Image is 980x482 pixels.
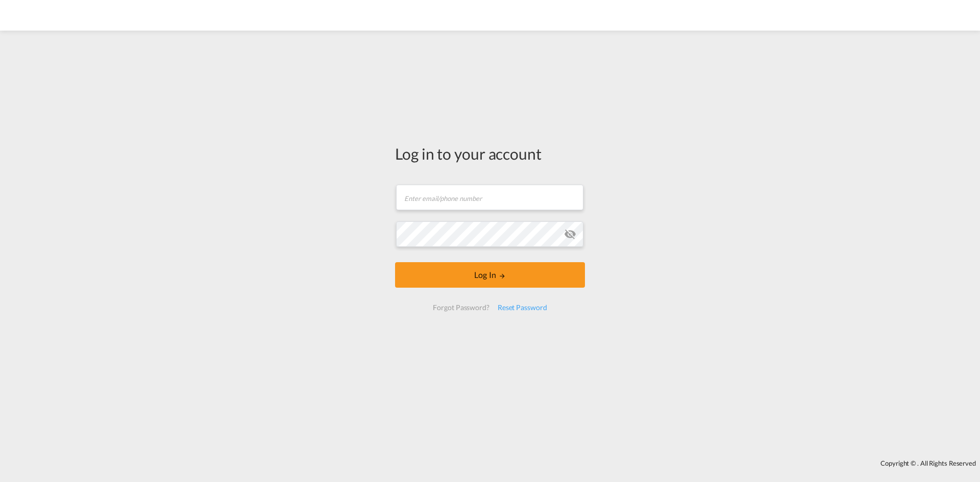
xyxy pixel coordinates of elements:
input: Enter email/phone number [396,185,583,210]
div: Reset Password [494,298,551,317]
div: Forgot Password? [429,298,493,317]
button: LOGIN [395,262,585,288]
md-icon: icon-eye-off [564,228,576,240]
div: Log in to your account [395,143,585,164]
